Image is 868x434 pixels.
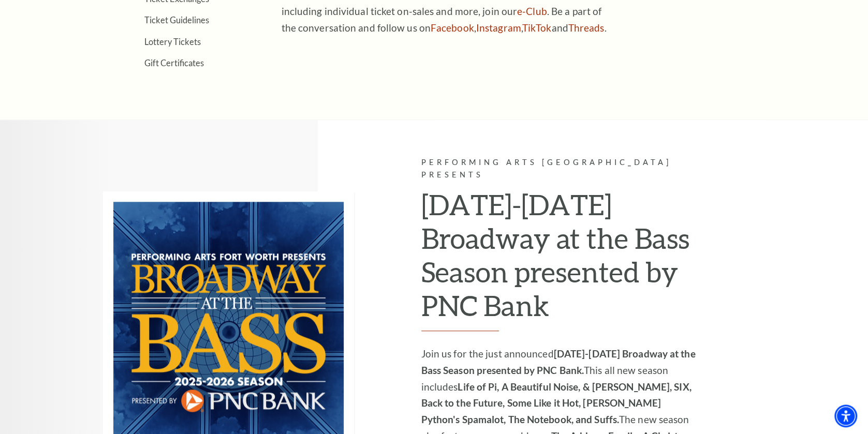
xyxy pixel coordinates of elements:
h2: [DATE]-[DATE] Broadway at the Bass Season presented by PNC Bank [421,188,698,331]
a: Gift Certificates [144,58,204,68]
a: Ticket Guidelines [144,15,209,25]
strong: [DATE]-[DATE] Broadway at the Bass Season presented by PNC Bank. [421,348,696,376]
a: Lottery Tickets [144,37,201,47]
a: Threads - open in a new tab [568,22,605,34]
strong: Life of Pi, A Beautiful Noise, & [PERSON_NAME], SIX, Back to the Future, Some Like it Hot, [PERSO... [421,381,692,426]
a: Instagram - open in a new tab [476,22,521,34]
a: e-Club [517,5,547,17]
a: Facebook - open in a new tab [431,22,474,34]
p: Performing Arts [GEOGRAPHIC_DATA] Presents [421,156,698,182]
div: Accessibility Menu [834,405,857,427]
a: TikTok - open in a new tab [522,22,552,34]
